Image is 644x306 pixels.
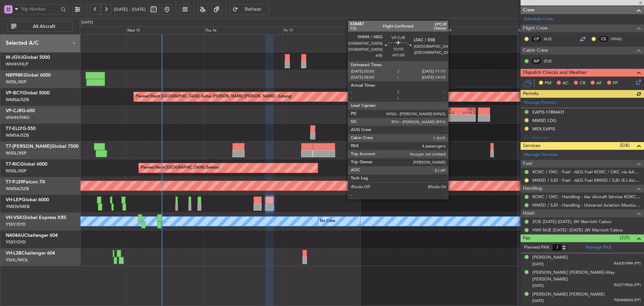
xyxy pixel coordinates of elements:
div: - [459,118,475,122]
span: Handling [523,185,542,192]
a: Schedule Crew [524,16,553,23]
div: Planned Maint [GEOGRAPHIC_DATA] (Seletar) [141,163,219,173]
div: Tue 14 [47,27,126,35]
div: Planned Maint [GEOGRAPHIC_DATA] (Sultan [PERSON_NAME] [PERSON_NAME] - Subang) [136,92,292,102]
span: RA4357999 (PP) [614,261,641,267]
span: (7/7) [620,234,630,242]
span: All Aircraft [18,24,70,29]
div: 06:20 Z [382,76,393,79]
div: Thu 16 [204,27,282,35]
span: Refresh [239,7,267,12]
a: MJE [544,36,559,42]
a: YMEN/MEB [6,204,30,210]
a: T7-RICGlobal 6000 [6,162,47,167]
div: - [382,83,393,86]
a: ZOE [544,58,559,64]
button: All Aircraft [7,21,73,32]
span: VH-VSK [6,215,22,220]
span: PB4440694 (PP) [614,298,641,303]
a: WMSA/SZB [6,97,29,103]
a: Manage PAX [586,244,611,251]
span: VP-CJR [6,108,22,113]
div: [PERSON_NAME] [PERSON_NAME]-May [PERSON_NAME] [532,269,641,282]
a: WSSL/XSP [6,168,26,174]
a: N604AUChallenger 604 [6,233,58,238]
div: OMDW [393,72,405,76]
a: T7-[PERSON_NAME]Global 7500 [6,144,78,149]
div: - [442,118,459,122]
div: VHHH [382,72,393,76]
div: CS [598,35,609,43]
a: WMSA/SZB [6,132,29,138]
input: Trip Number [21,4,59,14]
a: HWIG [611,36,626,42]
a: WSSL/XSP [6,150,26,156]
span: T7-[PERSON_NAME] [6,144,51,149]
div: LTAC [459,108,475,111]
a: ZOE [DATE]-[DATE] JW Marriott Cabos [532,219,611,224]
span: CR [580,80,585,87]
span: [DATE] [532,298,544,303]
span: [DATE] - [DATE] [114,6,146,12]
a: T7-PJ29Falcon 7X [6,180,45,184]
span: Pax [523,234,530,242]
span: Crew [523,6,534,14]
a: YSSY/SYD [6,239,26,245]
div: No Crew [320,216,335,226]
span: FP [613,80,618,87]
div: CP [531,35,542,43]
a: YSSY/SYD [6,221,26,227]
span: VP-BCY [6,91,22,95]
a: Manage Services [524,151,557,158]
label: Planned PAX [524,244,549,251]
span: Hotel [523,210,534,217]
a: VH-L2BChallenger 604 [6,251,55,256]
div: Fri 17 [282,27,361,35]
span: M-JGVJ [6,55,23,60]
div: VHHH [442,108,459,111]
span: Flight Crew [523,25,548,32]
a: WSSL/XSP [6,79,26,85]
span: [DATE] [532,283,544,288]
a: KOKC / OKC - Fuel - AEG Fuel KOKC / OKC via AAR (EJ Asia Only) [532,169,641,175]
a: M-JGVJGlobal 5000 [6,55,50,60]
div: - [393,83,405,86]
span: [DATE] [532,262,544,267]
div: Wed 15 [126,27,204,35]
span: N8998K [6,73,23,78]
a: VHHH/HKG [6,115,30,121]
span: Fuel [523,160,532,168]
a: N8998KGlobal 6000 [6,73,51,78]
span: (5/6) [620,142,630,149]
a: YSHL/WOL [6,257,29,263]
div: ISP [531,57,542,65]
div: 13:50 Z [393,76,405,79]
div: 00:50 Z [442,111,459,115]
div: Sun 19 [439,27,518,35]
a: KOKC / OKC - Handling - Aar Aircraft Service KOKC / OKC [532,194,641,200]
span: PM [545,80,551,87]
a: VH-LEPGlobal 6000 [6,198,49,202]
a: MMSD / SJD - Fuel - AEG Fuel MMSD / SJD (EJ Asia Only) [532,177,641,183]
div: [PERSON_NAME] [PERSON_NAME] [532,291,605,298]
span: VH-LEP [6,198,22,202]
span: RA2719926 (PP) [614,282,641,288]
button: Refresh [229,4,269,15]
span: T7-RIC [6,162,20,167]
span: T7-PJ29 [6,180,23,184]
span: Dispatch Checks and Weather [523,69,587,77]
div: Mon 20 [517,27,596,35]
span: AF [596,80,602,87]
div: [PERSON_NAME] [532,254,568,261]
a: VP-CJRG-650 [6,108,35,113]
a: MMSD / SJD - Handling - Universal Aviation Mexico MMSD / SJD [532,202,641,208]
span: N604AU [6,233,24,238]
a: T7-ELLYG-550 [6,126,36,131]
div: 11:15 Z [459,111,475,115]
a: WIHH/HLP [6,61,28,67]
span: T7-ELLY [6,126,22,131]
span: Cabin Crew [523,47,548,54]
a: VP-BCYGlobal 5000 [6,91,50,95]
a: VH-VSKGlobal Express XRS [6,215,66,220]
span: VH-L2B [6,251,21,256]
